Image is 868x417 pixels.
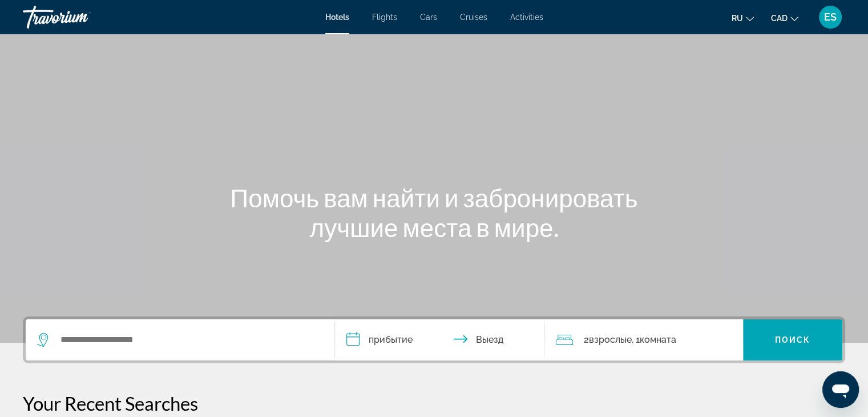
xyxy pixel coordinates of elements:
[372,13,397,22] a: Flights
[325,13,349,22] a: Hotels
[822,371,859,408] iframe: Button to launch messaging window
[631,332,676,348] span: , 1
[460,13,487,22] a: Cruises
[588,334,631,345] span: Взрослые
[26,319,842,360] div: Search widget
[23,392,845,415] p: Your Recent Searches
[743,319,842,360] button: Поиск
[771,14,788,23] span: CAD
[420,13,437,22] a: Cars
[544,319,743,360] button: Travelers: 2 adults, 0 children
[23,2,137,32] a: Travorium
[732,14,743,23] span: ru
[220,183,648,242] h1: Помочь вам найти и забронировать лучшие места в мире.
[771,10,798,26] button: Change currency
[732,10,754,26] button: Change language
[335,319,545,360] button: Check in and out dates
[583,332,631,348] span: 2
[775,335,811,344] span: Поиск
[824,11,837,23] span: ES
[639,334,676,345] span: Комната
[510,13,543,22] a: Activities
[815,5,845,29] button: User Menu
